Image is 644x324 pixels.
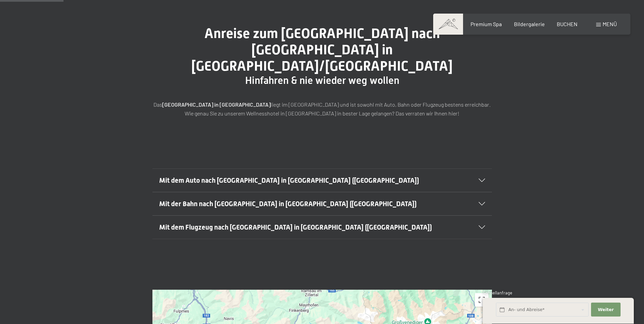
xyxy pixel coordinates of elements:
a: Bildergalerie [514,21,545,27]
span: Anreise zum [GEOGRAPHIC_DATA] nach [GEOGRAPHIC_DATA] in [GEOGRAPHIC_DATA]/[GEOGRAPHIC_DATA] [191,25,453,74]
p: Das liegt im [GEOGRAPHIC_DATA] und ist sowohl mit Auto, Bahn oder Flugzeug bestens erreichbar. Wi... [152,100,492,118]
span: Menü [603,21,617,27]
span: Schnellanfrage [483,290,512,295]
span: Mit der Bahn nach [GEOGRAPHIC_DATA] in [GEOGRAPHIC_DATA] ([GEOGRAPHIC_DATA]) [159,200,417,208]
a: BUCHEN [557,21,577,27]
button: Vollbildansicht ein/aus [475,293,489,307]
span: Weiter [598,307,614,313]
strong: [GEOGRAPHIC_DATA] in [GEOGRAPHIC_DATA] [162,101,271,108]
span: Mit dem Flugzeug nach [GEOGRAPHIC_DATA] in [GEOGRAPHIC_DATA] ([GEOGRAPHIC_DATA]) [159,223,432,231]
button: Weiter [591,303,620,317]
a: Premium Spa [471,21,502,27]
span: Hinfahren & nie wieder weg wollen [245,74,399,86]
span: Mit dem Auto nach [GEOGRAPHIC_DATA] in [GEOGRAPHIC_DATA] ([GEOGRAPHIC_DATA]) [159,176,419,184]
